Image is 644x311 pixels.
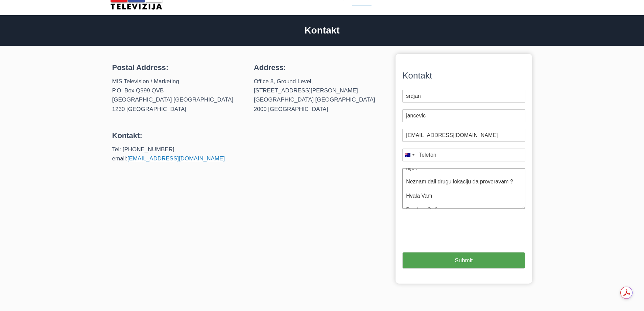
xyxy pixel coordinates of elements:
[402,149,416,161] button: Selected country
[254,62,385,73] h4: Address:
[112,130,243,141] h4: Kontakt:
[127,155,225,162] a: [EMAIL_ADDRESS][DOMAIN_NAME]
[402,149,525,161] input: Mobile Phone Number
[112,62,243,73] h4: Postal Address:
[402,216,505,266] iframe: reCAPTCHA
[112,77,243,114] p: MIS Television / Marketing P.O. Box Q999 QVB [GEOGRAPHIC_DATA] [GEOGRAPHIC_DATA] 1230 [GEOGRAPHIC...
[402,129,525,142] input: Email
[402,69,525,83] div: Kontakt
[402,252,525,269] button: Submit
[112,145,243,163] p: Tel: [PHONE_NUMBER] email:
[112,23,532,38] h2: Kontakt
[254,77,385,114] p: Office 8, Ground Level, [STREET_ADDRESS][PERSON_NAME] [GEOGRAPHIC_DATA] [GEOGRAPHIC_DATA] 2000 [G...
[402,90,525,103] input: Ime
[402,109,525,122] input: Prezime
